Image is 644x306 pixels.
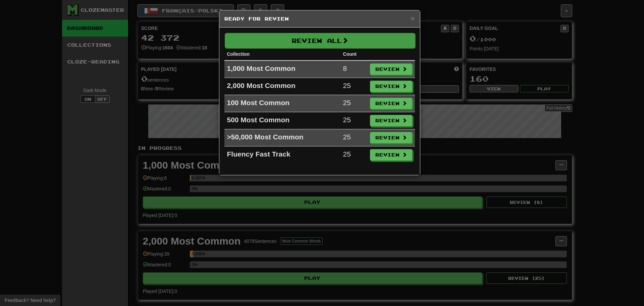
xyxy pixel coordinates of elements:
button: Review All [225,33,415,48]
td: 100 Most Common [224,95,340,112]
th: Collection [224,48,340,60]
button: Review [370,63,412,75]
td: 1,000 Most Common [224,60,340,78]
td: 500 Most Common [224,112,340,129]
h5: Ready for Review [224,15,415,22]
td: 8 [340,60,367,78]
button: Review [370,98,412,109]
td: 25 [340,129,367,146]
td: Fluency Fast Track [224,146,340,164]
td: >50,000 Most Common [224,129,340,146]
th: Count [340,48,367,60]
td: 25 [340,95,367,112]
button: Review [370,132,412,143]
td: 2,000 Most Common [224,78,340,95]
button: Close [411,15,415,22]
button: Review [370,149,412,161]
button: Review [370,115,412,126]
td: 25 [340,78,367,95]
td: 25 [340,112,367,129]
span: × [411,14,415,22]
td: 25 [340,146,367,164]
button: Review [370,81,412,92]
